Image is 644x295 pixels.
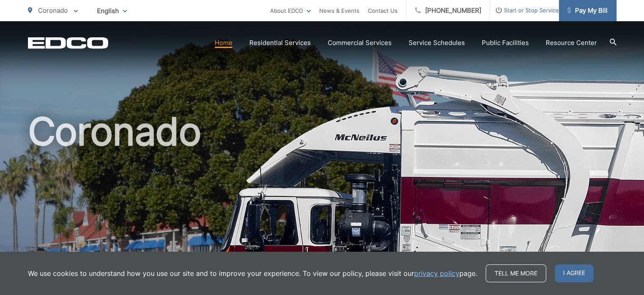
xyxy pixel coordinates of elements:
a: About EDCO [270,6,311,16]
a: News & Events [319,6,359,16]
span: English [91,3,133,18]
a: EDCD logo. Return to the homepage. [28,37,108,49]
a: Resource Center [546,38,597,48]
span: Pay My Bill [567,6,608,16]
span: I agree [555,264,594,282]
a: Commercial Services [328,38,392,48]
a: privacy policy [414,268,459,278]
span: Coronado [38,6,68,14]
a: Contact Us [368,6,398,16]
p: We use cookies to understand how you use our site and to improve your experience. To view our pol... [28,268,477,278]
a: Home [215,38,232,48]
a: Residential Services [249,38,311,48]
a: Tell me more [486,264,546,282]
a: Service Schedules [409,38,465,48]
a: Public Facilities [482,38,529,48]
